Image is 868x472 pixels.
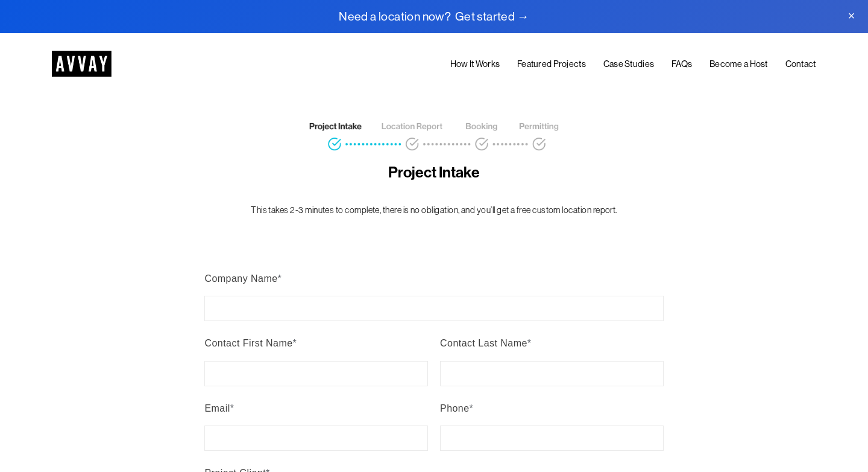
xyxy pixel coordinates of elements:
img: AVVAY - The First Nationwide Location Scouting Co. [52,51,112,77]
span: Phone [440,403,470,413]
a: How It Works [450,57,500,72]
input: Company Name* [204,296,663,321]
input: Contact Last Name* [440,361,664,386]
a: Contact [785,57,816,72]
a: Featured Projects [517,57,586,72]
h4: Project Intake [245,164,623,183]
span: Email [204,403,230,413]
span: Contact Last Name [440,338,527,348]
a: Case Studies [603,57,655,72]
span: Contact First Name [204,338,292,348]
input: Email* [204,426,428,451]
p: This takes 2-3 minutes to complete, there is no obligation, and you’ll get a free custom location... [245,204,623,217]
input: Phone* [440,426,664,451]
input: Contact First Name* [204,361,428,386]
span: Company Name [204,273,277,284]
a: Become a Host [709,57,768,72]
a: FAQs [671,57,692,72]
